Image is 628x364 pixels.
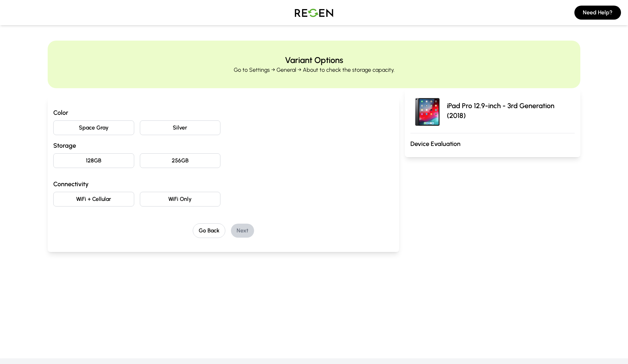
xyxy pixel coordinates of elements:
img: Logo [289,3,339,22]
button: 256GB [140,153,221,168]
h3: Storage [53,141,394,150]
h3: Color [53,108,394,118]
p: iPad Pro 12.9-inch - 3rd Generation (2018) [447,101,575,120]
button: Silver [140,120,221,135]
button: Space Gray [53,120,134,135]
img: iPad Pro 12.9-inch - 3rd Generation (2018) [410,94,444,127]
button: 128GB [53,153,134,168]
button: Next [231,224,254,238]
h3: Device Evaluation [410,139,575,149]
button: Need Help? [574,6,621,20]
button: WiFi + Cellular [53,192,134,206]
button: Go Back [193,223,225,238]
button: WiFi Only [140,192,221,206]
h2: Variant Options [285,55,343,66]
h3: Connectivity [53,179,394,189]
p: Go to Settings → General → About to check the storage capacity. [234,66,395,74]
